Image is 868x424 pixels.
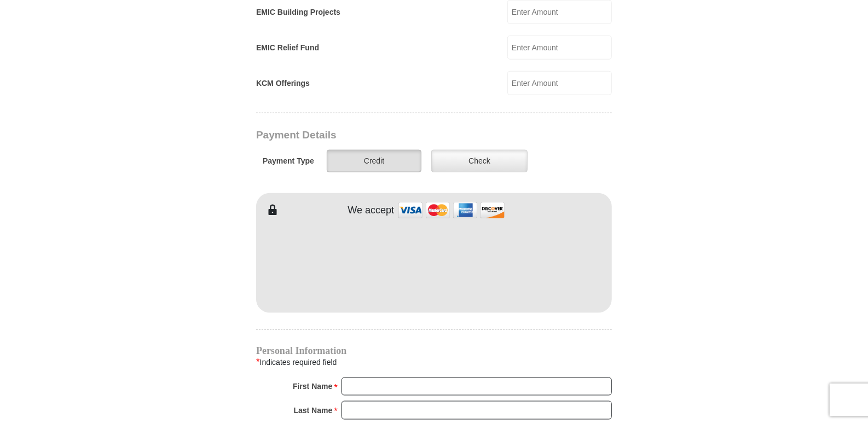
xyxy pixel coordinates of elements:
label: Check [431,150,528,172]
h5: Payment Type [263,156,314,166]
strong: Last Name [294,403,333,418]
h4: We accept [348,205,395,217]
h3: Payment Details [256,129,535,142]
div: Indicates required field [256,355,612,369]
label: KCM Offerings [256,78,310,89]
label: EMIC Relief Fund [256,42,319,54]
input: Enter Amount [507,71,612,95]
input: Enter Amount [507,36,612,60]
label: Credit [327,150,421,172]
img: credit cards accepted [397,199,506,222]
label: EMIC Building Projects [256,7,340,18]
h4: Personal Information [256,346,612,355]
strong: First Name [293,379,332,394]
